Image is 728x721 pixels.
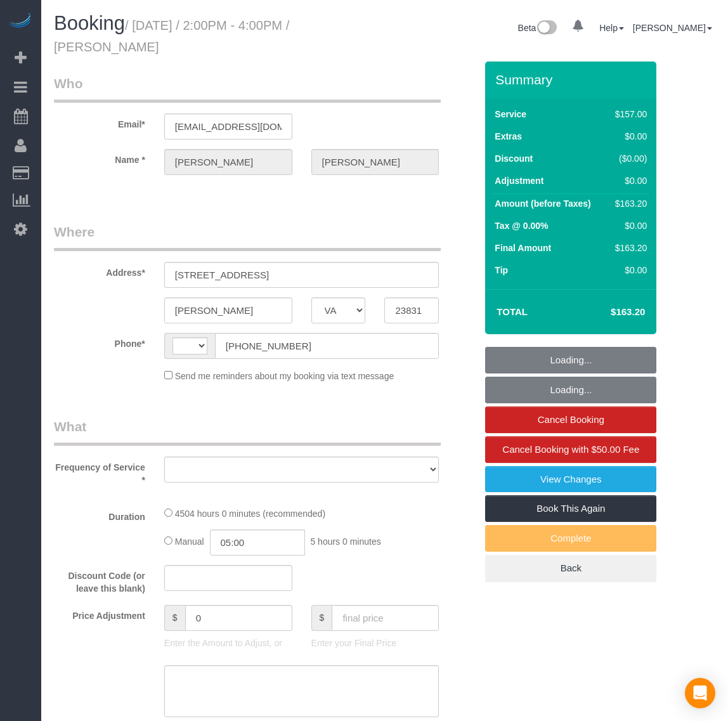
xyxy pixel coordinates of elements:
span: Manual [175,536,204,547]
a: Cancel Booking with $50.00 Fee [485,436,656,463]
div: $0.00 [610,174,647,187]
label: Frequency of Service * [44,457,155,486]
label: Address* [44,262,155,279]
label: Discount [495,152,533,165]
input: Email* [164,114,292,140]
img: Automaid Logo [8,13,33,30]
div: $163.20 [610,242,647,254]
a: Back [485,555,656,581]
label: Final Amount [495,242,551,254]
span: Booking [54,12,125,34]
legend: What [54,417,441,446]
label: Duration [44,506,155,523]
label: Adjustment [495,174,543,187]
div: ($0.00) [610,152,647,165]
div: $0.00 [610,219,647,232]
label: Service [495,108,526,120]
a: View Changes [485,466,656,493]
div: $0.00 [610,130,647,143]
div: $157.00 [610,108,647,120]
a: Book This Again [485,495,656,522]
p: Enter the Amount to Adjust, or [164,637,292,649]
span: 5 hours 0 minutes [310,536,380,547]
label: Email* [44,114,155,131]
label: Discount Code (or leave this blank) [44,565,155,595]
a: Help [599,23,624,33]
span: Send me reminders about my booking via text message [175,371,394,381]
input: Zip Code* [384,297,439,323]
span: Cancel Booking with $50.00 Fee [502,444,639,455]
div: Open Intercom Messenger [685,678,715,708]
strong: Total [497,306,528,317]
p: Enter your Final Price [311,637,439,649]
h4: $163.20 [573,307,645,318]
input: City* [164,297,292,323]
h3: Summary [495,72,650,87]
label: Tip [495,264,508,276]
input: Last Name* [311,149,439,175]
input: Phone* [215,333,439,359]
input: First Name* [164,149,292,175]
label: Extras [495,130,522,143]
label: Price Adjustment [44,605,155,622]
div: $163.20 [610,197,647,210]
span: $ [164,605,185,631]
input: final price [332,605,439,631]
label: Name * [44,149,155,166]
legend: Where [54,223,441,251]
span: 4504 hours 0 minutes (recommended) [175,509,325,519]
label: Tax @ 0.00% [495,219,548,232]
small: / [DATE] / 2:00PM - 4:00PM / [PERSON_NAME] [54,18,289,54]
img: New interface [536,20,557,37]
div: $0.00 [610,264,647,276]
label: Amount (before Taxes) [495,197,590,210]
span: $ [311,605,332,631]
legend: Who [54,74,441,103]
a: Beta [518,23,557,33]
a: [PERSON_NAME] [633,23,712,33]
label: Phone* [44,333,155,350]
a: Cancel Booking [485,406,656,433]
